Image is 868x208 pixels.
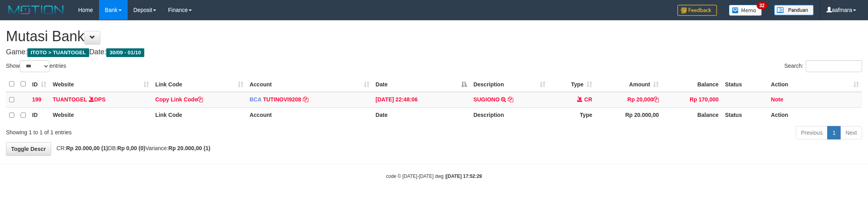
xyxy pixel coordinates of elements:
span: BCA [250,96,262,103]
a: Toggle Descr [6,142,51,156]
th: Link Code [152,107,247,123]
th: Type [549,107,595,123]
th: Date: activate to sort column descending [373,76,470,92]
th: ID: activate to sort column ascending [29,76,50,92]
label: Search: [784,60,862,72]
td: DPS [50,92,152,108]
th: Website [50,107,152,123]
th: Account: activate to sort column ascending [247,76,373,92]
span: CR [584,96,592,103]
a: Next [840,126,862,139]
th: Website: activate to sort column ascending [50,76,152,92]
th: Balance [662,76,722,92]
img: Button%20Memo.svg [729,5,762,16]
th: Action: activate to sort column ascending [768,76,862,92]
th: Status [722,76,768,92]
h4: Game: Date: [6,48,862,56]
th: Amount: activate to sort column ascending [595,76,662,92]
th: Status [722,107,768,123]
a: 1 [827,126,841,139]
th: Description: activate to sort column ascending [470,76,549,92]
th: Description [470,107,549,123]
span: 32 [757,2,767,9]
img: panduan.png [774,5,814,15]
input: Search: [806,60,862,72]
label: Show entries [6,60,66,72]
h1: Mutasi Bank [6,29,862,44]
a: Copy SUGIONO to clipboard [508,96,513,103]
strong: [DATE] 17:52:29 [446,174,482,179]
span: CR: DB: Variance: [53,145,210,151]
td: [DATE] 22:48:06 [373,92,470,108]
th: ID [29,107,50,123]
span: 199 [32,96,41,103]
span: 30/09 - 01/10 [106,48,144,57]
a: Previous [796,126,828,139]
th: Account [247,107,373,123]
small: code © [DATE]-[DATE] dwg | [386,174,482,179]
td: Rp 170,000 [662,92,722,108]
a: Copy Link Code [155,96,203,103]
span: ITOTO > TUANTOGEL [27,48,89,57]
img: Feedback.jpg [677,5,717,16]
a: Note [771,96,783,103]
strong: Rp 0,00 (0) [117,145,145,151]
select: Showentries [20,60,50,72]
div: Showing 1 to 1 of 1 entries [6,125,356,136]
strong: Rp 20.000,00 (1) [168,145,210,151]
a: SUGIONO [473,96,499,103]
a: TUANTOGEL [53,96,87,103]
td: Rp 20,000 [595,92,662,108]
a: Copy Rp 20,000 to clipboard [653,96,659,103]
a: Copy TUTINOVI9208 to clipboard [303,96,308,103]
th: Rp 20.000,00 [595,107,662,123]
th: Date [373,107,470,123]
strong: Rp 20.000,00 (1) [66,145,108,151]
th: Action [768,107,862,123]
a: TUTINOVI9208 [263,96,301,103]
th: Type: activate to sort column ascending [549,76,595,92]
img: MOTION_logo.png [6,4,66,16]
th: Link Code: activate to sort column ascending [152,76,247,92]
th: Balance [662,107,722,123]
